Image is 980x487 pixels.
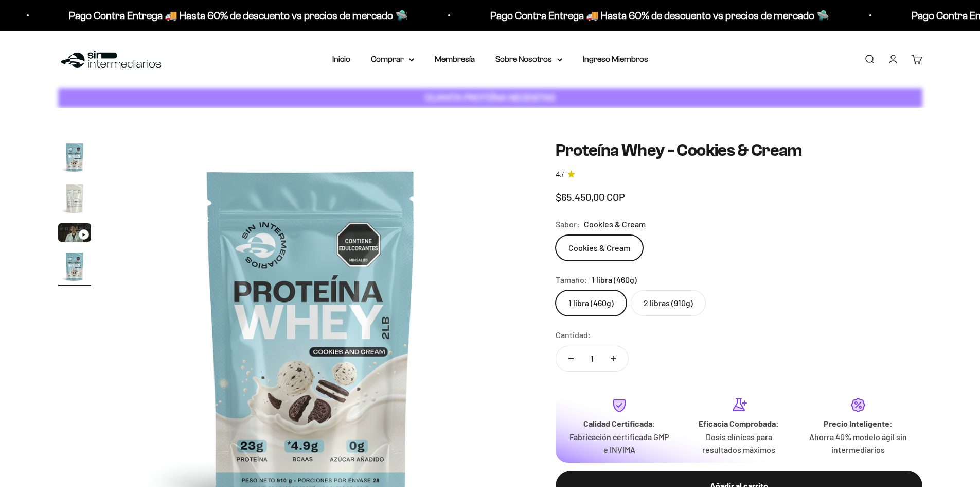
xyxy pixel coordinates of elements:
h1: Proteína Whey - Cookies & Cream [556,141,922,160]
label: Cantidad: [556,328,591,342]
button: Ir al artículo 4 [58,250,91,286]
a: Inicio [332,55,350,63]
span: 4.7 [556,169,564,180]
summary: Comprar [371,53,414,66]
strong: CUANTA PROTEÍNA NECESITAS [425,92,555,103]
p: Ahorra 40% modelo ágil sin intermediarios [807,430,910,457]
sale-price: $65.450,00 COP [556,189,625,205]
p: Fabricación certificada GMP e INVIMA [568,430,671,457]
strong: Eficacia Comprobada: [699,418,779,428]
p: Pago Contra Entrega 🚚 Hasta 60% de descuento vs precios de mercado 🛸 [485,7,824,24]
p: Pago Contra Entrega 🚚 Hasta 60% de descuento vs precios de mercado 🛸 [64,7,403,24]
button: Ir al artículo 2 [58,182,91,218]
button: Ir al artículo 3 [58,223,91,245]
button: Reducir cantidad [556,346,586,371]
a: Membresía [435,55,475,63]
legend: Tamaño: [556,273,587,287]
button: Ir al artículo 1 [58,141,91,177]
a: Ingreso Miembros [583,55,648,63]
img: Proteína Whey - Cookies & Cream [58,182,91,215]
button: Aumentar cantidad [598,346,628,371]
strong: Calidad Certificada: [583,418,655,428]
strong: Precio Inteligente: [824,418,893,428]
legend: Sabor: [556,217,580,231]
p: Dosis clínicas para resultados máximos [687,430,790,457]
summary: Sobre Nosotros [495,53,562,66]
span: 1 libra (460g) [592,273,637,287]
img: Proteína Whey - Cookies & Cream [58,141,91,174]
span: Cookies & Cream [584,217,646,231]
a: 4.74.7 de 5.0 estrellas [556,169,922,180]
img: Proteína Whey - Cookies & Cream [58,250,91,283]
